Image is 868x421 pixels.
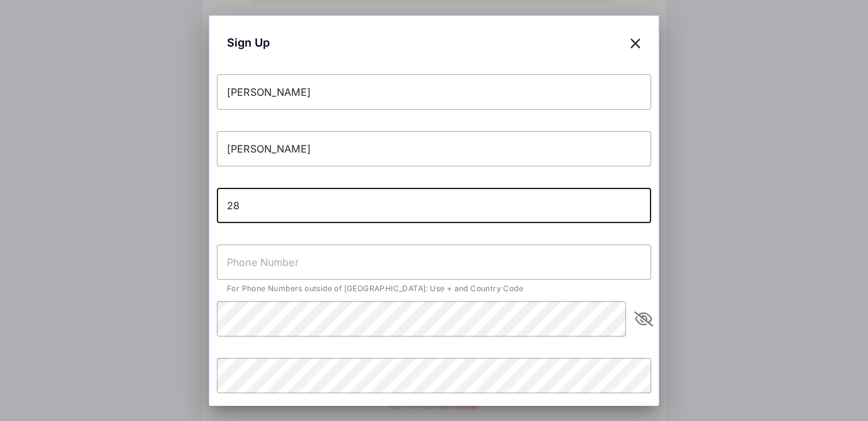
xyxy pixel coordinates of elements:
input: Last Name [217,131,651,166]
input: Email [217,188,651,223]
span: Sign Up [227,34,270,51]
i: appended action [636,311,651,326]
input: Phone Number [217,245,651,280]
span: For Phone Numbers outside of [GEOGRAPHIC_DATA]: Use + and Country Code [227,284,523,293]
input: First Name [217,74,651,110]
